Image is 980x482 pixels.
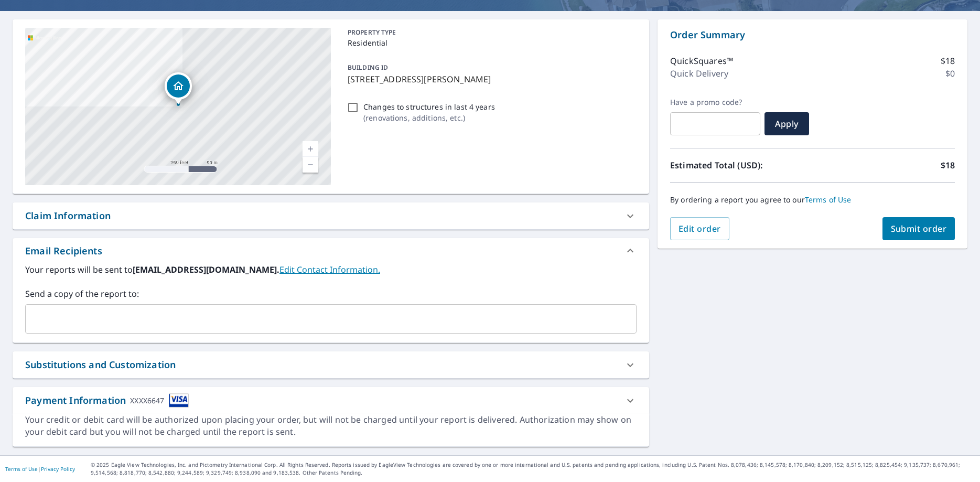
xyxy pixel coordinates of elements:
[25,209,111,223] div: Claim Information
[945,67,955,80] p: $0
[279,264,380,275] a: EditContactInfo
[764,112,809,135] button: Apply
[670,217,729,240] button: Edit order
[303,141,318,157] a: Current Level 17, Zoom In
[169,393,189,408] img: cardImage
[941,159,955,172] p: $18
[5,465,38,473] a: Terms of Use
[13,202,649,229] div: Claim Information
[348,73,632,85] p: [STREET_ADDRESS][PERSON_NAME]
[91,461,975,477] p: © 2025 Eagle View Technologies, Inc. and Pictometry International Corp. All Rights Reserved. Repo...
[133,264,279,275] b: [EMAIL_ADDRESS][DOMAIN_NAME].
[348,63,388,72] p: BUILDING ID
[348,28,632,37] p: PROPERTY TYPE
[130,393,164,408] div: XXXX6647
[679,223,721,234] span: Edit order
[13,351,649,378] div: Substitutions and Customization
[13,387,649,414] div: Payment InformationXXXX6647cardImage
[670,195,955,205] p: By ordering a report you agree to our
[165,72,192,105] div: Dropped pin, building 1, Residential property, 739 Saint Nicholas Ave Dayton, OH 45410
[891,223,947,234] span: Submit order
[25,244,102,258] div: Email Recipients
[773,118,801,130] span: Apply
[805,195,852,205] a: Terms of Use
[882,217,955,240] button: Submit order
[363,112,495,123] p: ( renovations, additions, etc. )
[670,67,728,80] p: Quick Delivery
[303,157,318,173] a: Current Level 17, Zoom Out
[941,55,955,67] p: $18
[670,55,733,67] p: QuickSquares™
[41,465,75,473] a: Privacy Policy
[5,466,75,472] p: |
[25,414,637,438] div: Your credit or debit card will be authorized upon placing your order, but will not be charged unt...
[670,98,760,107] label: Have a promo code?
[25,263,637,276] label: Your reports will be sent to
[25,287,637,300] label: Send a copy of the report to:
[348,37,632,48] p: Residential
[25,393,189,408] div: Payment Information
[670,159,813,172] p: Estimated Total (USD):
[25,358,176,372] div: Substitutions and Customization
[670,28,955,42] p: Order Summary
[363,101,495,112] p: Changes to structures in last 4 years
[13,238,649,263] div: Email Recipients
